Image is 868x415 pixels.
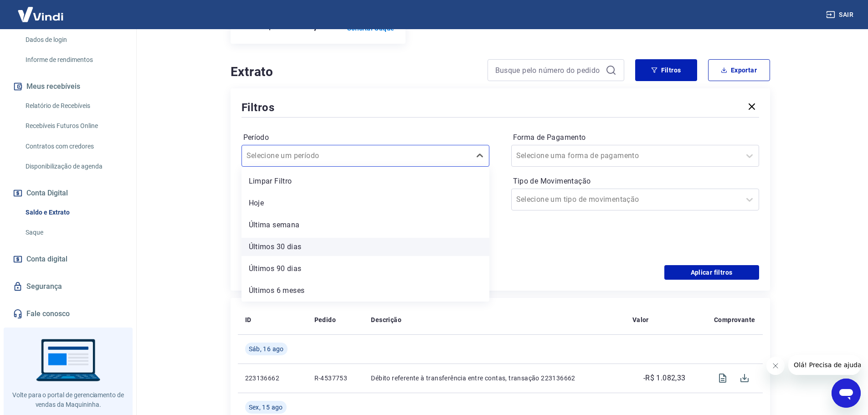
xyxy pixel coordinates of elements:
[513,132,757,143] label: Forma de Pagamento
[513,176,757,187] label: Tipo de Movimentação
[241,172,489,190] div: Limpar Filtro
[22,31,125,49] a: Dados de login
[371,315,401,324] p: Descrição
[643,373,686,384] p: -R$ 1.082,33
[231,63,477,81] h4: Extrato
[734,367,755,389] span: Download
[22,137,125,156] a: Contratos com credores
[11,0,70,28] img: Vindi
[11,183,125,203] button: Conta Digital
[635,59,697,81] button: Filtros
[241,194,489,212] div: Hoje
[241,216,489,234] div: Última semana
[11,304,125,324] a: Fale conosco
[241,100,275,115] h5: Filtros
[11,277,125,297] a: Segurança
[22,97,125,115] a: Relatório de Recebíveis
[314,374,357,383] p: R-4537753
[245,315,252,324] p: ID
[11,249,125,269] a: Conta digital
[708,59,770,81] button: Exportar
[5,6,77,14] span: Olá! Precisa de ajuda?
[249,403,283,412] span: Sex, 15 ago
[714,315,755,324] p: Comprovante
[832,379,861,408] iframe: Botão para abrir a janela de mensagens
[712,367,734,389] span: Visualizar
[22,117,125,135] a: Recebíveis Futuros Online
[766,357,785,375] iframe: Fechar mensagem
[249,344,284,354] span: Sáb, 16 ago
[495,63,602,77] input: Busque pelo número do pedido
[22,203,125,222] a: Saldo e Extrato
[314,315,336,324] p: Pedido
[788,355,861,375] iframe: Mensagem da empresa
[241,282,489,300] div: Últimos 6 meses
[11,77,125,97] button: Meus recebíveis
[241,238,489,256] div: Últimos 30 dias
[664,265,759,280] button: Aplicar filtros
[22,51,125,69] a: Informe de rendimentos
[243,132,488,143] label: Período
[371,374,617,383] p: Débito referente à transferência entre contas, transação 223136662
[26,253,67,266] span: Conta digital
[632,315,649,324] p: Valor
[824,6,857,23] button: Sair
[245,374,300,383] p: 223136662
[241,260,489,278] div: Últimos 90 dias
[22,157,125,176] a: Disponibilização de agenda
[22,223,125,242] a: Saque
